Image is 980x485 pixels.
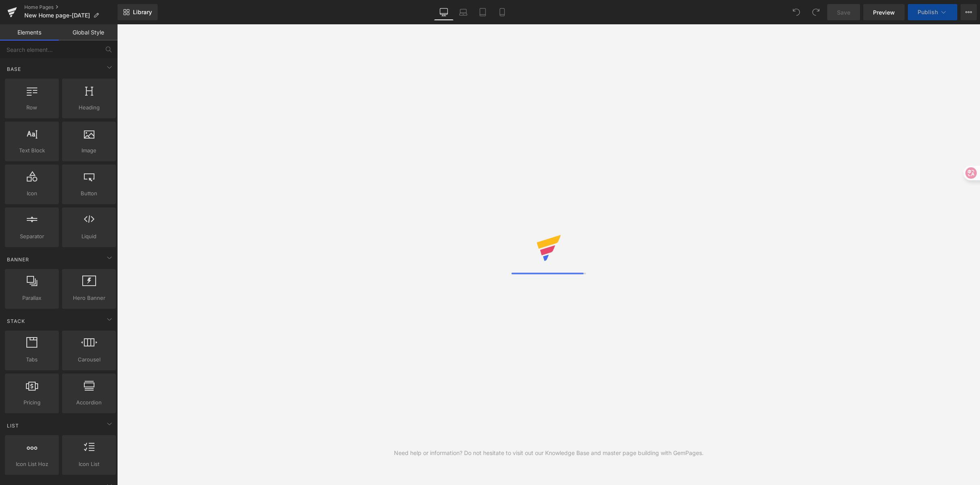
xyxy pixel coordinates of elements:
span: List [6,422,20,429]
div: Need help or information? Do not hesitate to visit out our Knowledge Base and master page buildin... [394,449,704,457]
span: Text Block [7,146,56,155]
a: Global Style [59,24,118,41]
span: New Home page-[DATE] [24,12,90,19]
button: Publish [908,4,957,20]
span: Heading [64,103,113,112]
a: Desktop [434,4,454,20]
span: Row [7,103,56,112]
a: Laptop [454,4,473,20]
span: Hero Banner [64,294,113,302]
span: Image [64,146,113,155]
span: Banner [6,256,30,263]
span: Publish [918,9,938,15]
span: Tabs [7,355,56,364]
a: Home Pages [24,4,118,11]
a: Preview [863,4,905,20]
span: Parallax [7,294,56,302]
span: Button [64,189,113,198]
a: New Library [118,4,158,20]
button: Redo [808,4,824,20]
span: Preview [873,8,895,17]
a: Mobile [492,4,512,20]
span: Liquid [64,232,113,241]
span: Separator [7,232,56,241]
span: Base [6,65,22,73]
span: Pricing [7,398,56,407]
span: Carousel [64,355,113,364]
button: More [961,4,977,20]
span: Save [837,8,850,17]
span: Icon List [64,460,113,468]
button: Undo [788,4,805,20]
span: Library [133,9,152,16]
span: Icon List Hoz [7,460,56,468]
span: Icon [7,189,56,198]
span: Stack [6,317,26,325]
span: Accordion [64,398,113,407]
a: Tablet [473,4,492,20]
